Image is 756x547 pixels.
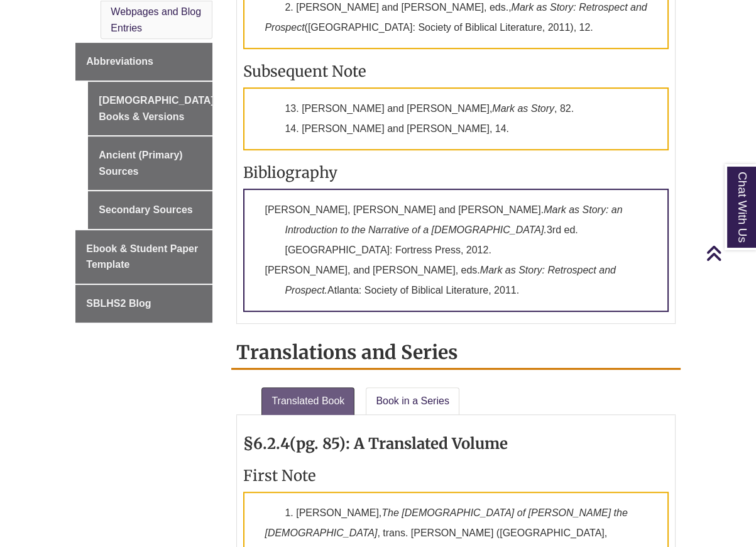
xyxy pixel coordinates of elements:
a: Back to Top [706,245,753,262]
a: SBLHS2 Blog [75,285,212,323]
em: Mark as Story [492,103,554,114]
h3: Subsequent Note [243,62,668,81]
span: SBLHS2 Blog [86,298,151,309]
a: Translated Book [261,387,354,415]
strong: (pg. 85): A Translated Volume [290,434,508,453]
span: [PERSON_NAME], and [PERSON_NAME], eds. Atlanta: Society of Biblical Literature, 2011. [265,265,615,296]
em: Mark as Story: Retrospect and Prospect [265,2,647,33]
p: [PERSON_NAME], [PERSON_NAME] and [PERSON_NAME]. 3rd ed. [GEOGRAPHIC_DATA]: Fortress Press, 2012. [243,189,668,312]
span: 2. [PERSON_NAME] and [PERSON_NAME], eds., ([GEOGRAPHIC_DATA]: Society of Biblical Literature, 201... [265,2,647,33]
a: Ebook & Student Paper Template [75,230,212,284]
strong: §6.2.4 [243,434,290,453]
a: Abbreviations [75,43,212,80]
em: The [DEMOGRAPHIC_DATA] of [PERSON_NAME] the [DEMOGRAPHIC_DATA] [265,507,627,538]
p: 13. [PERSON_NAME] and [PERSON_NAME], , 82. [243,87,668,150]
a: Webpages and Blog Entries [111,6,201,33]
h3: First Note [243,466,668,485]
em: Mark as Story: an Introduction to the Narrative of a [DEMOGRAPHIC_DATA]. [285,204,622,235]
a: [DEMOGRAPHIC_DATA] Books & Versions [88,82,212,135]
span: Abbreviations [86,56,153,67]
h3: Bibliography [243,163,668,182]
span: 14. [PERSON_NAME] and [PERSON_NAME], 14. [285,123,509,134]
a: Book in a Series [366,387,459,415]
em: Mark as Story: Retrospect and Prospect. [285,265,615,296]
span: Ebook & Student Paper Template [86,243,198,270]
a: Secondary Sources [88,191,212,229]
h2: Translations and Series [231,336,680,370]
a: Ancient (Primary) Sources [88,136,212,190]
